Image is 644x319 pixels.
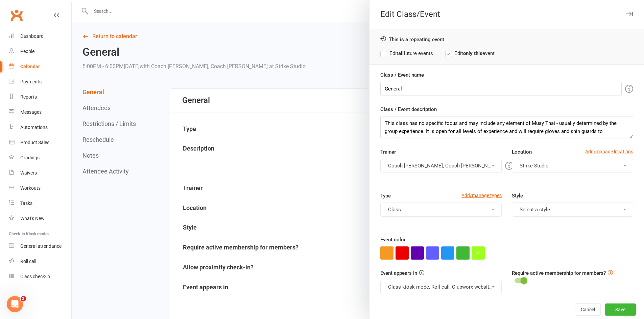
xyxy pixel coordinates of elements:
[20,109,42,115] div: Messages
[9,254,71,269] a: Roll call
[9,89,71,105] a: Reports
[380,71,424,79] label: Class / Event name
[512,192,523,200] label: Style
[369,9,644,19] div: Edit Class/Event
[380,148,396,156] label: Trainer
[20,243,62,249] div: General attendance
[380,36,633,43] div: This is a repeating event
[463,50,482,56] strong: only this
[398,50,404,56] strong: all
[20,274,50,279] div: Class check-in
[461,192,502,199] a: Add/manage types
[7,296,23,312] iframe: Intercom live chat
[512,159,633,173] button: Strike Studio
[9,29,71,44] a: Dashboard
[605,303,636,316] button: Save
[20,33,44,39] div: Dashboard
[9,181,71,196] a: Workouts
[380,49,433,57] label: Edit future events
[380,269,417,277] label: Event appears in
[20,125,48,130] div: Automations
[20,259,36,264] div: Roll call
[9,150,71,165] a: Gradings
[380,203,502,217] button: Class
[20,155,40,160] div: Gradings
[20,140,49,145] div: Product Sales
[20,185,41,191] div: Workouts
[380,280,502,294] button: Class kiosk mode, Roll call, Clubworx website calendar and Mobile app
[9,211,71,226] a: What's New
[9,269,71,284] a: Class kiosk mode
[380,159,502,173] button: Coach [PERSON_NAME], Coach [PERSON_NAME]
[9,74,71,89] a: Payments
[20,64,40,69] div: Calendar
[9,239,71,254] a: General attendance kiosk mode
[9,196,71,211] a: Tasks
[20,79,42,84] div: Payments
[512,270,606,276] label: Require active membership for members?
[9,105,71,120] a: Messages
[380,105,437,113] label: Class / Event description
[20,201,32,206] div: Tasks
[8,7,25,24] a: Clubworx
[380,82,622,96] input: Enter event name
[20,94,37,100] div: Reports
[380,192,391,200] label: Type
[445,49,495,57] label: Edit event
[380,236,406,244] label: Event color
[20,170,37,176] div: Waivers
[9,135,71,150] a: Product Sales
[9,44,71,59] a: People
[9,165,71,181] a: Waivers
[575,303,601,316] button: Cancel
[520,163,549,169] span: Strike Studio
[20,49,34,54] div: People
[585,148,633,155] a: Add/manage locations
[21,296,26,301] span: 2
[512,203,633,217] button: Select a style
[512,148,532,156] label: Location
[9,59,71,74] a: Calendar
[9,120,71,135] a: Automations
[20,216,45,221] div: What's New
